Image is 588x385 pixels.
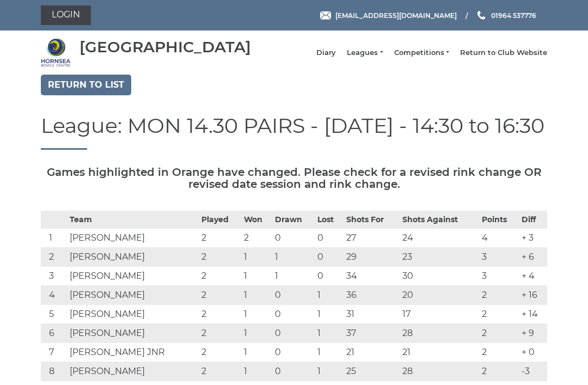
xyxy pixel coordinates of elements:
[241,323,272,343] td: 1
[400,266,479,285] td: 30
[460,48,547,58] a: Return to Club Website
[315,211,343,228] th: Lost
[272,362,315,381] td: 0
[519,362,547,381] td: -3
[41,166,547,190] h5: Games highlighted in Orange have changed. Please check for a revised rink change OR revised date ...
[241,211,272,228] th: Won
[272,228,315,247] td: 0
[67,211,198,228] th: Team
[241,304,272,323] td: 1
[67,323,198,343] td: [PERSON_NAME]
[400,343,479,362] td: 21
[199,362,241,381] td: 2
[41,362,67,381] td: 8
[519,247,547,266] td: + 6
[315,323,343,343] td: 1
[519,343,547,362] td: + 0
[519,211,547,228] th: Diff
[41,323,67,343] td: 6
[344,323,400,343] td: 37
[67,343,198,362] td: [PERSON_NAME] JNR
[41,38,71,68] img: Hornsea Bowls Centre
[479,211,519,228] th: Points
[344,211,400,228] th: Shots For
[479,323,519,343] td: 2
[400,285,479,304] td: 20
[344,266,400,285] td: 34
[479,304,519,323] td: 2
[41,228,67,247] td: 1
[394,48,449,58] a: Competitions
[79,39,251,56] div: [GEOGRAPHIC_DATA]
[67,362,198,381] td: [PERSON_NAME]
[241,362,272,381] td: 1
[476,10,536,21] a: Phone us 01964 537776
[272,343,315,362] td: 0
[315,228,343,247] td: 0
[199,323,241,343] td: 2
[199,211,241,228] th: Played
[316,48,336,58] a: Diary
[477,11,485,20] img: Phone us
[344,247,400,266] td: 29
[199,343,241,362] td: 2
[272,304,315,323] td: 0
[479,343,519,362] td: 2
[519,285,547,304] td: + 16
[400,362,479,381] td: 28
[41,5,91,25] a: Login
[41,343,67,362] td: 7
[479,266,519,285] td: 3
[347,48,383,58] a: Leagues
[400,304,479,323] td: 17
[199,228,241,247] td: 2
[199,285,241,304] td: 2
[400,228,479,247] td: 24
[479,285,519,304] td: 2
[344,285,400,304] td: 36
[241,285,272,304] td: 1
[519,266,547,285] td: + 4
[320,10,457,21] a: Email [EMAIL_ADDRESS][DOMAIN_NAME]
[199,304,241,323] td: 2
[41,114,547,150] h1: League: MON 14.30 PAIRS - [DATE] - 14:30 to 16:30
[67,285,198,304] td: [PERSON_NAME]
[479,228,519,247] td: 4
[199,247,241,266] td: 2
[491,11,536,19] span: 01964 537776
[272,323,315,343] td: 0
[479,362,519,381] td: 2
[41,285,67,304] td: 4
[241,247,272,266] td: 1
[400,211,479,228] th: Shots Against
[335,11,457,19] span: [EMAIL_ADDRESS][DOMAIN_NAME]
[320,11,331,20] img: Email
[41,266,67,285] td: 3
[315,362,343,381] td: 1
[519,323,547,343] td: + 9
[344,362,400,381] td: 25
[400,247,479,266] td: 23
[67,304,198,323] td: [PERSON_NAME]
[344,304,400,323] td: 31
[519,304,547,323] td: + 14
[67,247,198,266] td: [PERSON_NAME]
[315,247,343,266] td: 0
[315,266,343,285] td: 0
[272,266,315,285] td: 1
[272,247,315,266] td: 1
[344,228,400,247] td: 27
[479,247,519,266] td: 3
[67,228,198,247] td: [PERSON_NAME]
[315,285,343,304] td: 1
[199,266,241,285] td: 2
[67,266,198,285] td: [PERSON_NAME]
[272,285,315,304] td: 0
[241,228,272,247] td: 2
[315,304,343,323] td: 1
[241,266,272,285] td: 1
[400,323,479,343] td: 28
[344,343,400,362] td: 21
[519,228,547,247] td: + 3
[41,75,131,95] a: Return to list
